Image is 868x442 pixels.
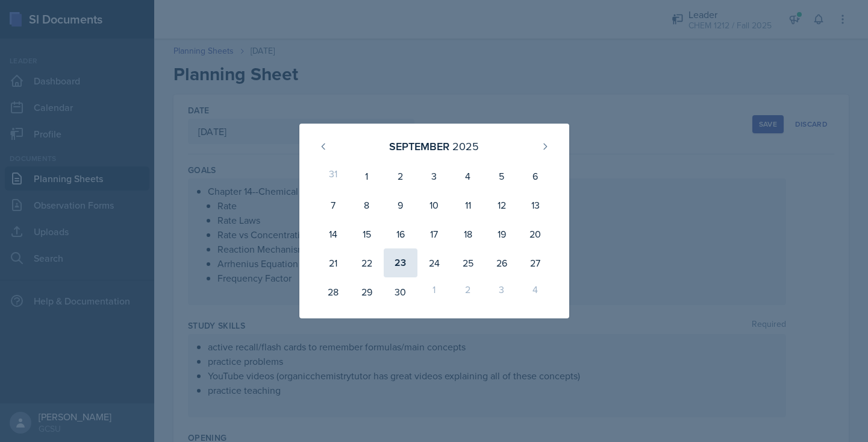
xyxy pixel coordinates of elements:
div: 25 [451,248,485,277]
div: 3 [485,277,519,306]
div: 14 [316,219,350,248]
div: 13 [519,191,552,219]
div: 17 [417,219,451,248]
div: 6 [519,162,552,191]
div: 21 [316,248,350,277]
div: 4 [519,277,552,306]
div: 20 [519,219,552,248]
div: 23 [384,248,417,277]
div: 28 [316,277,350,306]
div: 2025 [452,138,479,154]
div: 4 [451,162,485,191]
div: 3 [417,162,451,191]
div: September [389,138,449,154]
div: 22 [350,248,384,277]
div: 19 [485,219,519,248]
div: 9 [384,191,417,219]
div: 11 [451,191,485,219]
div: 27 [519,248,552,277]
div: 31 [316,162,350,191]
div: 12 [485,191,519,219]
div: 7 [316,191,350,219]
div: 18 [451,219,485,248]
div: 16 [384,219,417,248]
div: 2 [384,162,417,191]
div: 26 [485,248,519,277]
div: 1 [417,277,451,306]
div: 2 [451,277,485,306]
div: 24 [417,248,451,277]
div: 15 [350,219,384,248]
div: 10 [417,191,451,219]
div: 29 [350,277,384,306]
div: 5 [485,162,519,191]
div: 30 [384,277,417,306]
div: 8 [350,191,384,219]
div: 1 [350,162,384,191]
